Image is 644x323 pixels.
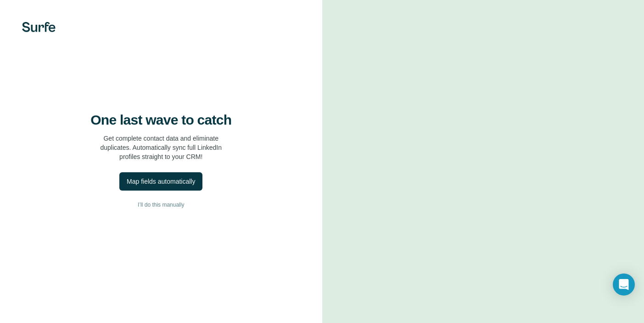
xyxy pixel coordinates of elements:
[119,172,202,191] button: Map fields automatically
[138,201,184,209] span: I’ll do this manually
[613,274,635,296] div: Open Intercom Messenger
[90,112,231,128] h4: One last wave to catch
[22,22,56,32] img: Surfe's logo
[100,134,222,161] p: Get complete contact data and eliminate duplicates. Automatically sync full LinkedIn profiles str...
[127,177,195,186] div: Map fields automatically
[18,198,304,212] button: I’ll do this manually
